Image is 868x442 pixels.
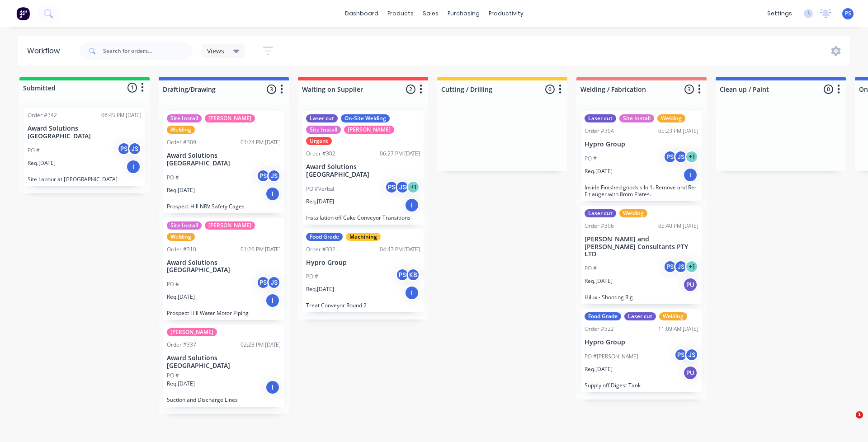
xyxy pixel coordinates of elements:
p: Hypro Group [585,339,698,346]
p: PO # [167,280,179,288]
div: Order #304 [585,127,614,135]
p: Installation off Cake Conveyor Transitions [306,214,420,221]
div: JS [128,142,142,155]
div: 11:09 AM [DATE] [658,325,698,333]
div: Food Grade [306,233,343,241]
p: Prospect Hill NRV Safety Cages [167,203,281,210]
div: Order #310 [167,245,196,254]
div: Welding [619,209,647,217]
div: 05:23 PM [DATE] [658,127,698,135]
p: Award Solutions [GEOGRAPHIC_DATA] [167,259,281,274]
div: + 1 [685,260,698,273]
div: Site Install[PERSON_NAME]WeldingOrder #31001:26 PM [DATE]Award Solutions [GEOGRAPHIC_DATA]PO #PSJ... [163,218,284,320]
div: On-Site Welding [341,114,390,122]
div: 06:27 PM [DATE] [380,150,420,158]
div: Laser cutSite InstallWeldingOrder #30405:23 PM [DATE]Hypro GroupPO #PSJS+1Req.[DATE]IInside Finis... [581,111,702,201]
span: 1 [856,411,863,418]
div: products [383,7,418,20]
div: Welding [167,126,195,134]
div: Welding [659,312,687,320]
div: PS [117,142,131,155]
div: [PERSON_NAME]Order #33702:23 PM [DATE]Award Solutions [GEOGRAPHIC_DATA]PO #Req.[DATE]ISuction and... [163,324,284,407]
div: Laser cut [624,312,656,320]
div: Welding [167,233,195,241]
span: PS [845,9,851,18]
div: [PERSON_NAME] [205,221,255,230]
div: PS [674,348,688,362]
div: I [265,187,280,201]
p: Req. [DATE] [585,365,613,373]
div: Urgent [306,137,332,145]
div: Order #302 [306,150,335,158]
div: Food GradeMachiningOrder #33204:43 PM [DATE]Hypro GroupPO #PSKBReq.[DATE]ITreat Conveyor Round 2 [302,229,424,313]
div: Laser cutOn-Site WeldingSite Install[PERSON_NAME]UrgentOrder #30206:27 PM [DATE]Award Solutions [... [302,111,424,225]
div: Order #306 [585,222,614,230]
div: Laser cutWeldingOrder #30605:40 PM [DATE][PERSON_NAME] and [PERSON_NAME] Consultants PTY LTDPO #P... [581,206,702,304]
div: KB [406,268,420,282]
div: Site Install [619,114,654,122]
div: [PERSON_NAME] [344,126,394,134]
p: Supply off Digest Tank [585,382,698,389]
div: PS [256,169,270,183]
div: Site Install [167,221,202,230]
p: Award Solutions [GEOGRAPHIC_DATA] [28,125,142,140]
div: [PERSON_NAME] [167,328,217,336]
div: + 1 [406,180,420,194]
div: PS [396,268,409,282]
div: JS [396,180,409,194]
div: settings [763,7,797,20]
div: 02:23 PM [DATE] [241,341,281,349]
div: Order #337 [167,341,196,349]
div: JS [267,276,281,289]
p: PO #Verbal [306,185,334,193]
div: JS [267,169,281,183]
p: [PERSON_NAME] and [PERSON_NAME] Consultants PTY LTD [585,235,698,258]
p: Inside Finished goods silo 1. Remove and Re-Fit auger with 8mm Plates. [585,184,698,197]
div: Site Install [167,114,202,122]
p: Req. [DATE] [306,197,334,206]
div: [PERSON_NAME] [205,114,255,122]
div: JS [674,260,688,273]
p: Req. [DATE] [167,380,195,388]
p: Award Solutions [GEOGRAPHIC_DATA] [306,163,420,179]
p: Req. [DATE] [585,167,613,175]
p: Suction and Discharge Lines [167,396,281,403]
div: Machining [346,233,381,241]
div: 04:43 PM [DATE] [380,245,420,254]
p: Req. [DATE] [585,277,613,285]
div: purchasing [443,7,484,20]
div: PU [683,366,698,380]
p: Award Solutions [GEOGRAPHIC_DATA] [167,354,281,370]
div: productivity [484,7,528,20]
p: Req. [DATE] [167,293,195,301]
div: PS [663,150,677,164]
div: Laser cut [585,114,616,122]
div: I [265,293,280,308]
div: Laser cut [585,209,616,217]
span: Views [207,46,224,56]
p: Hilux - Shooting Rig [585,294,698,301]
div: Order #342 [28,111,57,119]
div: Food Grade [585,312,621,320]
div: Site Install[PERSON_NAME]WeldingOrder #30901:24 PM [DATE]Award Solutions [GEOGRAPHIC_DATA]PO #PSJ... [163,111,284,213]
p: PO # [167,174,179,182]
div: I [126,160,141,174]
div: I [405,286,419,300]
p: PO # [585,264,597,273]
div: JS [674,150,688,164]
p: PO # [28,146,40,155]
p: PO # [585,155,597,163]
p: Req. [DATE] [167,186,195,194]
div: 05:40 PM [DATE] [658,222,698,230]
p: Site Labour at [GEOGRAPHIC_DATA] [28,176,142,183]
input: Search for orders... [103,42,193,60]
img: Factory [16,7,30,20]
div: JS [685,348,698,362]
div: I [265,380,280,395]
p: Award Solutions [GEOGRAPHIC_DATA] [167,152,281,167]
div: I [405,198,419,212]
div: 01:26 PM [DATE] [241,245,281,254]
p: PO # [167,371,179,380]
div: sales [418,7,443,20]
p: Req. [DATE] [306,285,334,293]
